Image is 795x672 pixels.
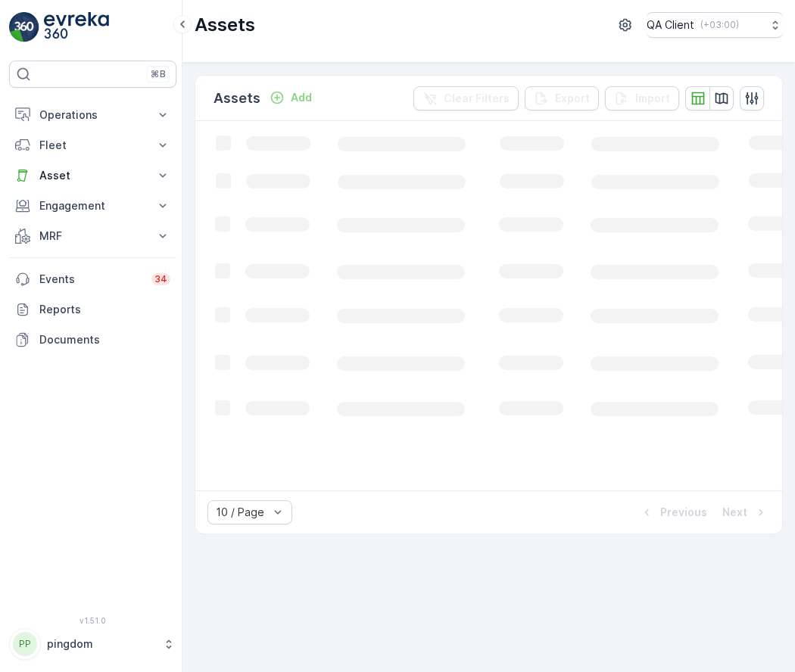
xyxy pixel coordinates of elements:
[638,503,709,521] button: Previous
[151,68,166,80] p: ⌘B
[635,91,670,106] p: Import
[9,12,39,42] img: logo
[647,12,783,38] button: QA Client(+03:00)
[9,294,176,325] a: Reports
[647,17,694,33] p: QA Client
[39,229,146,244] p: MRF
[13,632,37,656] div: PP
[39,272,142,287] p: Events
[700,19,739,31] p: ( +03:00 )
[291,90,312,105] p: Add
[9,160,176,191] button: Asset
[44,12,109,42] img: logo_light-DOdMpM7g.png
[39,302,170,317] p: Reports
[721,503,770,521] button: Next
[9,628,176,660] button: PPpingdom
[9,616,176,625] span: v 1.51.0
[47,636,155,652] p: pingdom
[722,505,747,520] p: Next
[9,221,176,251] button: MRF
[9,264,176,294] a: Events34
[413,86,519,110] button: Clear Filters
[214,88,260,109] p: Assets
[39,332,170,347] p: Documents
[9,100,176,130] button: Operations
[39,107,146,123] p: Operations
[660,505,707,520] p: Previous
[9,191,176,221] button: Engagement
[154,273,167,285] p: 34
[39,198,146,213] p: Engagement
[39,138,146,153] p: Fleet
[195,13,255,37] p: Assets
[555,91,590,106] p: Export
[9,130,176,160] button: Fleet
[605,86,679,110] button: Import
[525,86,599,110] button: Export
[263,89,318,107] button: Add
[444,91,510,106] p: Clear Filters
[9,325,176,355] a: Documents
[39,168,146,183] p: Asset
